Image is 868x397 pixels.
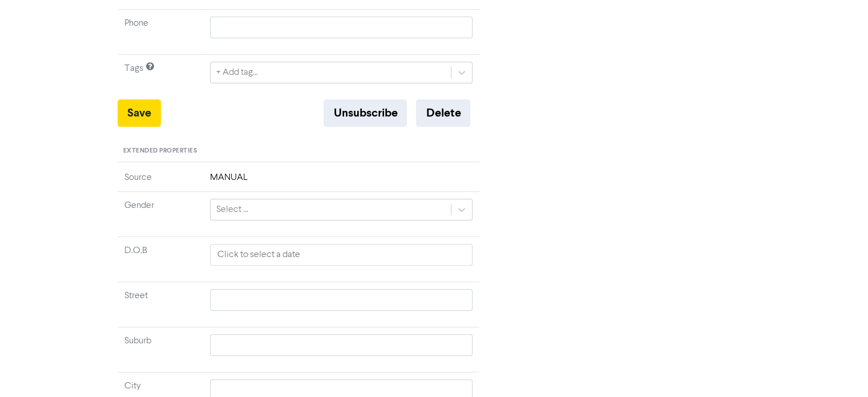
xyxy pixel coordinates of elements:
td: Phone [118,10,203,55]
div: Extended Properties [118,141,480,162]
div: + Add tag... [216,66,258,79]
iframe: Chat Widget [725,274,868,397]
td: Suburb [118,327,203,372]
button: Save [118,99,161,127]
button: Unsubscribe [324,99,407,127]
td: Gender [118,191,203,236]
td: Street [118,282,203,327]
td: Source [118,171,203,192]
input: Click to select a date [210,244,473,266]
button: Delete [416,99,470,127]
td: MANUAL [203,171,480,192]
td: D.O.B [118,236,203,282]
td: Tags [118,55,203,100]
div: Select ... [216,203,248,216]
